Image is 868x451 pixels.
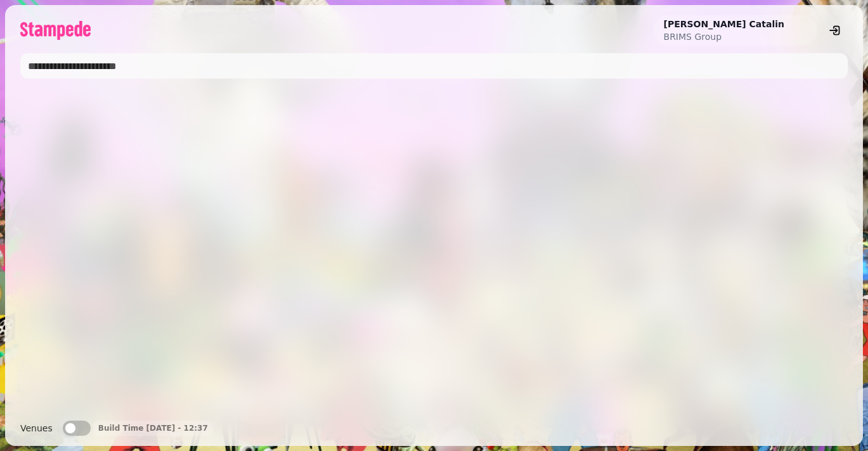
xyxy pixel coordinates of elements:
h2: [PERSON_NAME] Catalin [664,18,784,30]
img: logo [20,21,91,40]
img: aHR0cHM6Ly93d3cuZ3JhdmF0YXIuY29tL2F2YXRhci9lOGM0ODNlNDI5ZWRlZTM3ZGZjYmZhNDM1OTU2OGEyNj9zPTE1MCZkP... [789,18,815,43]
p: BRIMS Group [664,30,784,43]
button: logout [822,18,848,43]
p: Build Time [DATE] - 12:37 [98,423,208,433]
label: Venues [20,421,53,436]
